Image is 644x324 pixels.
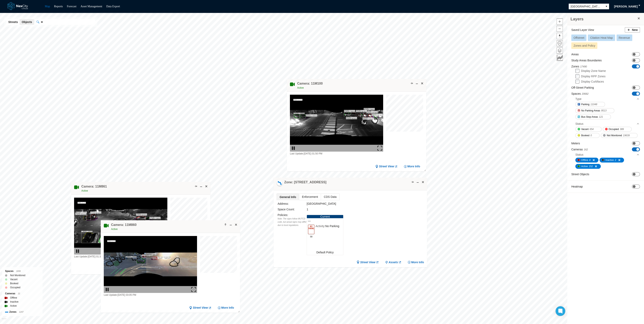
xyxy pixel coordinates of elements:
[386,95,423,132] canvas: Map
[557,33,563,39] span: Reset bearing to north
[571,92,588,96] label: Spaces
[325,224,339,228] span: No Parking
[191,287,196,292] img: expand
[575,152,640,158] div: Status
[218,306,234,310] button: More Info
[571,4,602,8] span: [GEOGRAPHIC_DATA][PERSON_NAME]
[614,4,638,8] span: [PERSON_NAME]
[193,306,208,310] span: Street View
[575,97,581,101] div: Type
[377,146,382,151] img: expand
[557,47,563,54] button: Layers management
[589,127,594,131] span: 654
[589,164,593,168] span: 152
[571,86,594,90] label: Off-Street Parking
[6,19,20,25] button: Streets
[45,5,50,8] a: Map
[575,96,640,102] div: Type
[581,109,600,113] span: No Parking Areas
[557,26,563,32] span: Zoom out
[291,146,296,151] img: play
[571,35,586,41] button: Offstreet
[411,260,424,264] span: More Info
[581,102,589,106] span: Parking
[404,165,420,168] button: More Info
[10,277,17,281] label: Vacant
[625,27,640,33] button: New
[575,133,600,138] button: Booked0
[75,249,80,254] img: play
[16,270,21,272] span: 1899
[104,293,197,297] div: Last Update: [DATE] 03:05 PM
[8,20,18,24] span: Streets
[307,250,343,255] div: Default Policy
[111,223,136,227] h4: Double-click to make header text selectable
[290,152,383,156] div: Last Update: [DATE] 01:50 PM
[20,19,34,25] button: Objects
[307,215,343,218] div: Current
[571,28,594,32] label: Saved Layer View
[571,185,583,189] label: Heatmap
[308,219,342,222] span: —
[623,133,630,137] span: 19639
[10,281,18,285] label: Booked
[575,114,611,119] button: Bus Stop Areas121
[81,5,102,8] a: Asset Management
[574,44,595,47] span: Zones and Policy
[607,133,622,137] span: Not Monitored
[574,36,584,39] span: Offstreet
[617,35,632,41] button: Revenue
[81,184,107,189] h4: Double-click to make header text selectable
[620,127,624,131] span: 389
[407,165,420,168] span: More Info
[81,189,88,192] span: Active
[19,311,23,313] span: 1247
[581,115,598,119] span: Bus Stop Areas
[360,260,375,264] span: Street View
[557,18,563,25] button: Zoom in
[557,33,563,39] button: Reset bearing to north
[557,26,563,32] button: Zoom out
[571,141,580,145] label: Meters
[571,147,588,152] label: Cameras
[5,269,40,273] div: Spaces
[575,108,614,113] button: No Parking Areas9513
[611,3,640,10] button: [PERSON_NAME]
[571,172,589,176] label: Street Objects
[615,158,616,162] span: 2
[581,164,588,168] span: Active
[605,158,614,162] span: Inactive
[18,293,20,295] span: 21
[297,86,304,89] span: Active
[581,69,606,72] label: Display Zone Name
[74,255,167,259] div: Last Update: [DATE] 01:31 PM
[278,202,289,205] label: Address:
[105,287,110,292] img: play
[581,133,589,137] span: Booked
[588,35,615,41] button: Citation Heat Map
[580,65,587,68] span: 17490
[10,285,20,289] label: Occupied
[104,236,197,293] img: video
[591,102,597,106] span: 11048
[290,95,383,152] img: video
[591,133,592,137] span: 0
[582,92,588,95] span: 20682
[575,127,602,132] button: Vacant654
[299,194,321,200] span: Enforcement
[5,291,40,296] div: Cameras
[571,16,637,22] h3: Layers
[200,236,237,273] canvas: Map
[189,306,212,310] a: Street View
[221,306,234,310] span: More Info
[575,102,605,107] button: Parking11048
[408,260,424,264] button: More Info
[571,52,579,56] label: Areas
[601,133,638,138] button: Not Monitored19639
[54,5,63,8] a: Reports
[307,201,380,206] div: [GEOGRAPHIC_DATA]
[10,300,18,304] label: Inactive
[571,64,587,69] label: Zones
[575,153,583,157] div: Status
[67,5,76,8] a: Forecast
